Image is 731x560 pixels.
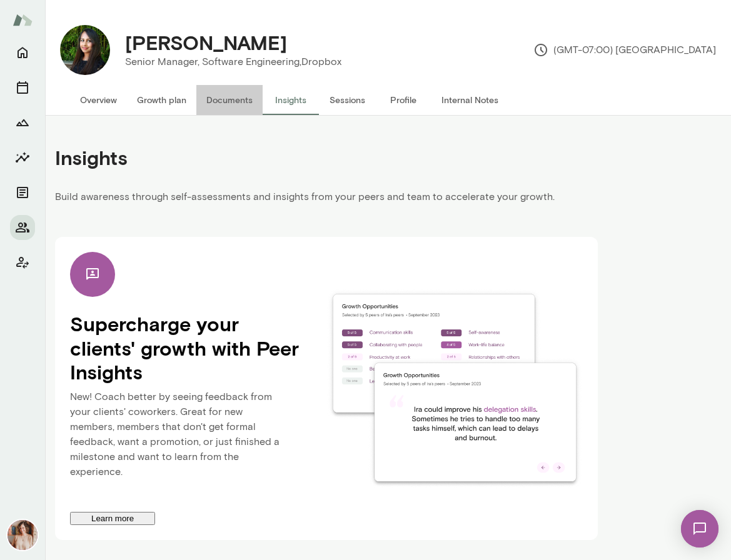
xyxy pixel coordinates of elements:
[127,85,196,115] button: Growth plan
[263,85,319,115] button: Insights
[196,85,263,115] button: Documents
[10,75,35,100] button: Sessions
[10,250,35,275] button: Client app
[10,40,35,65] button: Home
[326,288,583,489] img: insights
[10,180,35,205] button: Documents
[70,312,326,384] h4: Supercharge your clients' growth with Peer Insights
[10,215,35,240] button: Members
[55,237,598,539] div: Supercharge your clients' growth with Peer InsightsNew! Coach better by seeing feedback from your...
[533,42,716,57] p: (GMT-07:00) [GEOGRAPHIC_DATA]
[70,384,326,492] p: New! Coach better by seeing feedback from your clients' coworkers. Great for new members, members...
[431,85,508,115] button: Internal Notes
[10,110,35,135] button: Growth Plan
[55,189,598,212] p: Build awareness through self-assessments and insights from your peers and team to accelerate your...
[70,85,127,115] button: Overview
[375,85,431,115] button: Profile
[60,25,110,75] img: Harsha Aravindakshan
[10,145,35,170] button: Insights
[319,85,375,115] button: Sessions
[125,54,341,69] p: Senior Manager, Software Engineering, Dropbox
[8,520,38,550] img: Nancy Alsip
[70,512,155,525] button: Learn more
[13,8,33,32] img: Mento
[125,31,287,54] h4: [PERSON_NAME]
[55,146,128,169] h4: Insights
